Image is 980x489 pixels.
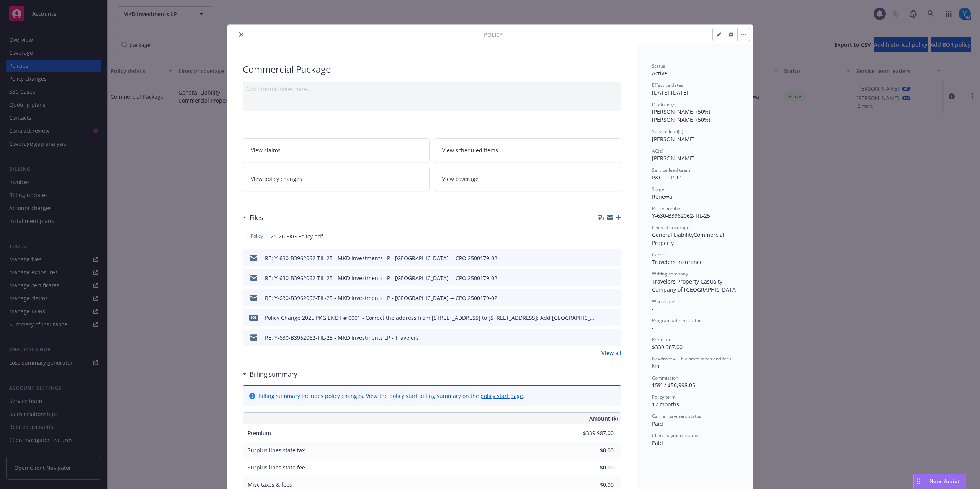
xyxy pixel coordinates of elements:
[652,174,683,181] span: P&C - CRU 1
[243,369,297,379] div: Billing summary
[652,413,701,419] span: Carrier payment status
[652,128,683,135] span: Service lead(s)
[251,146,281,154] span: View claims
[652,135,695,143] span: [PERSON_NAME]
[652,336,671,343] span: Premium
[568,462,618,473] input: 0.00
[265,314,596,322] div: Policy Change 2025 PKG ENDT # 0001 - Correct the address from [STREET_ADDRESS] to [STREET_ADDRESS...
[652,381,695,389] span: 15% / $50,998.05
[652,155,695,162] span: [PERSON_NAME]
[442,175,479,183] span: View coverage
[611,334,618,342] button: preview file
[611,254,618,262] button: preview file
[442,146,498,154] span: View scheduled items
[611,274,618,282] button: preview file
[652,101,677,108] span: Producer(s)
[652,439,663,447] span: Paid
[652,186,664,192] span: Stage
[250,213,263,223] h3: Files
[652,258,703,266] span: Travelers Insurance
[480,392,523,399] a: policy start page
[249,233,265,240] span: Policy
[652,394,676,400] span: Policy term
[652,305,654,312] span: -
[243,63,621,76] div: Commercial Package
[611,232,618,240] button: preview file
[652,324,654,331] span: -
[568,445,618,456] input: 0.00
[248,464,305,471] span: Surplus lines state fee
[271,232,323,240] span: 25-26 PKG Policy.pdf
[250,369,297,379] h3: Billing summary
[248,481,292,488] span: Misc taxes & fees
[652,193,674,200] span: Renewal
[599,314,605,322] button: download file
[248,429,271,437] span: Premium
[913,474,966,489] button: Nova Assist
[589,414,618,422] span: Amount ($)
[265,254,497,262] div: RE: Y-630-B3962062-TIL-25 - MKD Investments LP - [GEOGRAPHIC_DATA] -- CPO 2500179-02
[434,138,621,162] a: View scheduled items
[652,224,689,231] span: Lines of coverage
[652,278,738,293] span: Travelers Property Casualty Company of [GEOGRAPHIC_DATA]
[652,212,710,219] span: Y-630-B3962062-TIL-25
[599,294,605,302] button: download file
[652,63,665,69] span: Status
[929,478,960,484] span: Nova Assist
[265,274,497,282] div: RE: Y-630-B3962062-TIL-25 - MKD Investments LP - [GEOGRAPHIC_DATA] -- CPO 2500179-02
[652,205,682,212] span: Policy number
[243,138,430,162] a: View claims
[652,432,698,439] span: Client payment status
[243,213,263,223] div: Files
[246,85,618,93] div: Add internal notes here...
[599,274,605,282] button: download file
[248,447,305,454] span: Surplus lines state tax
[258,392,524,400] div: Billing summary includes policy changes. View the policy start billing summary on the .
[914,474,923,489] div: Drag to move
[652,70,667,77] span: Active
[484,31,503,39] span: Policy
[652,108,713,123] span: [PERSON_NAME] (50%), [PERSON_NAME] (50%)
[652,355,732,362] span: Newfront will file state taxes and fees
[652,298,676,305] span: Wholesaler
[601,349,621,357] a: View all
[265,334,419,342] div: RE: Y-630-B3962062-TIL-25 - MKD Investments LP - Travelers
[652,82,683,88] span: Effective dates
[652,362,659,370] span: No
[652,317,701,324] span: Program administrator
[599,254,605,262] button: download file
[243,167,430,191] a: View policy changes
[652,401,679,408] span: 12 months
[652,343,683,350] span: $339,987.00
[652,375,678,381] span: Commission
[652,271,688,277] span: Writing company
[611,314,618,322] button: preview file
[434,167,621,191] a: View coverage
[249,315,258,320] span: pdf
[652,251,667,258] span: Carrier
[611,294,618,302] button: preview file
[652,167,690,173] span: Service lead team
[599,334,605,342] button: download file
[265,294,497,302] div: RE: Y-630-B3962062-TIL-25 - MKD Investments LP - [GEOGRAPHIC_DATA] -- CPO 2500179-02
[599,232,605,240] button: download file
[237,30,246,39] button: close
[652,231,694,238] span: General Liability
[251,175,302,183] span: View policy changes
[652,231,726,246] span: Commercial Property
[568,427,618,439] input: 0.00
[652,82,738,96] div: [DATE] - [DATE]
[652,148,663,154] span: AC(s)
[652,420,663,427] span: Paid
